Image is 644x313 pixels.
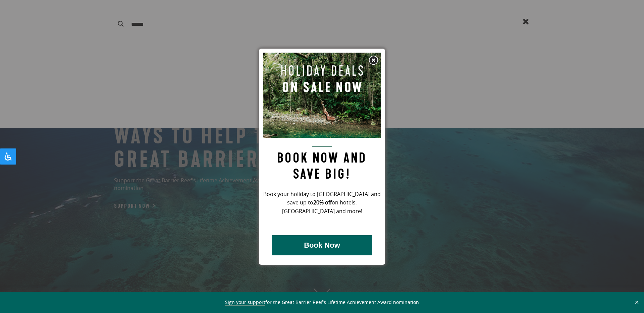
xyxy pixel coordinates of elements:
[263,190,381,216] p: Book your holiday to [GEOGRAPHIC_DATA] and save up to on hotels, [GEOGRAPHIC_DATA] and more!
[225,299,265,306] a: Sign your support
[272,235,372,255] button: Book Now
[633,299,641,305] button: Close
[313,199,332,206] strong: 20% off
[4,152,12,161] svg: Open Accessibility Panel
[225,299,419,306] span: for the Great Barrier Reef’s Lifetime Achievement Award nomination
[263,53,381,138] img: Pop up image for Holiday Packages
[368,55,378,65] img: Close
[263,146,381,182] h2: Book now and save big!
